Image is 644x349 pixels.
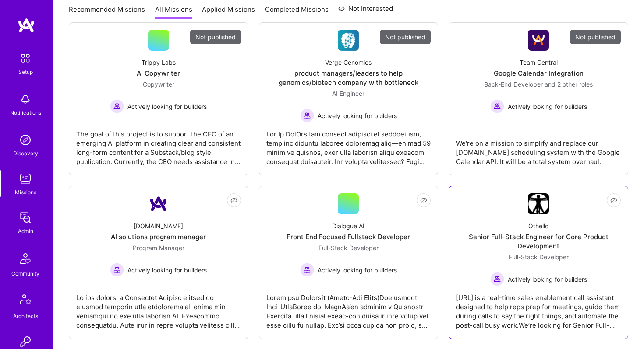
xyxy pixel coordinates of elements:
img: bell [17,91,34,108]
div: Not published [570,30,621,44]
div: Notifications [10,108,41,117]
a: Not publishedCompany LogoTeam CentralGoogle Calendar IntegrationBack-End Developer and 2 other ro... [456,30,621,168]
span: Copywriter [143,80,174,88]
div: Lo ips dolorsi a Consectet Adipisc elitsed do eiusmod temporin utla etdolorema ali enima min veni... [76,286,241,330]
span: Back-End Developer [484,80,543,88]
span: Actively looking for builders [127,265,207,275]
a: All Missions [155,5,192,19]
div: Verge Genomics [325,58,372,67]
img: Community [15,248,36,269]
span: Full-Stack Developer [318,244,379,251]
img: Company Logo [528,193,549,214]
div: AI solutions program manager [111,232,206,241]
div: Othello [528,221,548,230]
div: product managers/leaders to help genomics/biotech company with bottleneck [266,69,431,87]
span: and 2 other roles [545,80,593,88]
img: Actively looking for builders [300,108,314,122]
img: Architects [15,290,36,311]
img: teamwork [17,170,34,188]
a: Recommended Missions [69,5,145,19]
span: Full-Stack Developer [509,253,569,261]
img: Actively looking for builders [110,99,124,113]
i: icon EyeClosed [610,197,617,204]
div: Lor Ip DolOrsitam consect adipisci el seddoeiusm, temp incididuntu laboree doloremag aliq—enimad ... [266,122,431,166]
img: Company Logo [338,30,359,51]
img: Actively looking for builders [300,263,314,277]
div: Senior Full-Stack Engineer for Core Product Development [456,232,621,251]
span: Actively looking for builders [508,275,587,284]
a: Not publishedTrippy LabsAI CopywriterCopywriter Actively looking for buildersActively looking for... [76,30,241,168]
div: [URL] is a real-time sales enablement call assistant designed to help reps prep for meetings, gui... [456,286,621,330]
img: Actively looking for builders [490,272,504,286]
i: icon EyeClosed [230,197,237,204]
div: Google Calendar Integration [494,69,584,78]
div: Admin [18,227,33,236]
div: Loremipsu Dolorsit (Ametc-Adi Elits)Doeiusmodt: Inci-UtlaBoree dol MagnAa’en adminim v Quisnostr ... [266,286,431,330]
a: Applied Missions [202,5,255,19]
span: Actively looking for builders [127,102,207,111]
img: logo [18,17,35,33]
img: Company Logo [528,30,549,51]
img: Actively looking for builders [490,99,504,113]
img: setup [16,49,35,67]
div: Architects [13,311,38,321]
span: Actively looking for builders [318,265,397,275]
div: [DOMAIN_NAME] [134,221,183,230]
span: Actively looking for builders [318,111,397,120]
div: Missions [15,188,36,197]
img: Actively looking for builders [110,263,124,277]
img: Company Logo [148,193,169,214]
div: Community [11,269,39,278]
img: discovery [17,131,34,149]
a: Dialogue AIFront End Focused Fullstack DeveloperFull-Stack Developer Actively looking for builder... [266,193,431,332]
div: Setup [18,67,33,77]
i: icon EyeClosed [420,197,427,204]
div: The goal of this project is to support the CEO of an emerging AI platform in creating clear and c... [76,122,241,166]
div: Trippy Labs [142,58,176,67]
a: Company LogoOthelloSenior Full-Stack Engineer for Core Product DevelopmentFull-Stack Developer Ac... [456,193,621,332]
span: AI Engineer [332,90,364,97]
div: Front End Focused Fullstack Developer [287,232,410,241]
a: Completed Missions [265,5,329,19]
div: Dialogue AI [332,221,364,230]
a: Not Interested [338,3,393,19]
a: Not publishedCompany LogoVerge Genomicsproduct managers/leaders to help genomics/biotech company ... [266,30,431,168]
span: Program Manager [133,244,184,251]
div: AI Copywriter [137,69,180,78]
div: Discovery [13,149,38,158]
div: We're on a mission to simplify and replace our [DOMAIN_NAME] scheduling system with the Google Ca... [456,132,621,166]
div: Not published [190,30,241,44]
span: Actively looking for builders [508,102,587,111]
div: Team Central [520,58,558,67]
img: admin teamwork [17,209,34,227]
a: Company Logo[DOMAIN_NAME]AI solutions program managerProgram Manager Actively looking for builder... [76,193,241,332]
div: Not published [380,30,431,44]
